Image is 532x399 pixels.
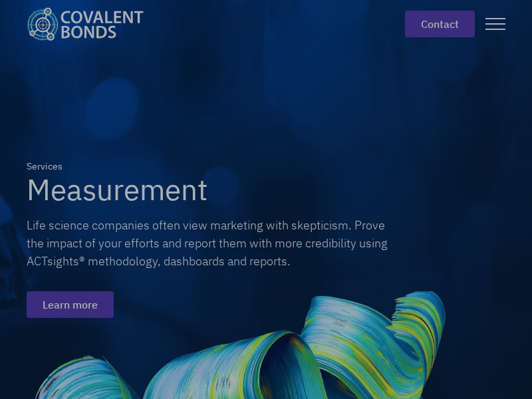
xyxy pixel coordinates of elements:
[27,160,63,174] div: Services
[27,7,144,41] img: Covalent Bonds White / Teal Logo
[27,291,114,318] a: Learn more
[27,216,399,270] div: Life science companies often view marketing with skepticism. Prove the impact of your efforts and...
[405,11,475,37] a: contact
[27,7,154,41] a: home
[27,174,207,205] h1: Measurement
